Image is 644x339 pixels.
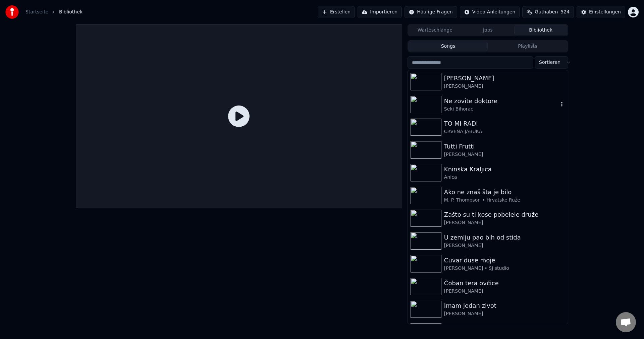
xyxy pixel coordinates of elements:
[444,233,565,242] div: U zemlju pao bih od stida
[589,9,621,15] div: Einstellungen
[444,96,558,106] div: Ne zovite doktore
[444,301,565,310] div: Imam jedan zivot
[444,142,565,151] div: Tutti Frutti
[616,312,636,332] a: Chat öffnen
[444,165,565,174] div: Kninska Kraljica
[539,59,560,66] span: Sortieren
[460,6,520,18] button: Video-Anleitungen
[444,119,565,128] div: TO MI RADI
[444,83,565,90] div: [PERSON_NAME]
[444,106,558,113] div: Seki Bihorac
[444,279,565,288] div: Čoban tera ovčice
[59,9,83,15] span: Bibliothek
[444,288,565,295] div: [PERSON_NAME]
[444,174,565,181] div: Anica
[25,9,83,15] nav: breadcrumb
[318,6,355,18] button: Erstellen
[444,256,565,265] div: Cuvar duse moje
[358,6,402,18] button: Importieren
[444,219,565,226] div: [PERSON_NAME]
[577,6,625,18] button: Einstellungen
[444,265,565,272] div: [PERSON_NAME] • SJ studio
[5,5,19,19] img: youka
[462,26,515,35] button: Jobs
[514,26,567,35] button: Bibliothek
[488,42,567,51] button: Playlists
[444,210,565,219] div: Zašto su ti kose pobelele druže
[25,9,48,15] a: Startseite
[444,74,565,83] div: [PERSON_NAME]
[522,6,574,18] button: Guthaben524
[444,151,565,158] div: [PERSON_NAME]
[444,197,565,204] div: M. P. Thompson • Hrvatske Ruže
[405,6,457,18] button: Häufige Fragen
[444,187,565,197] div: Ako ne znaš šta je bilo
[409,26,462,35] button: Warteschlange
[409,42,488,51] button: Songs
[444,310,565,317] div: [PERSON_NAME]
[444,128,565,135] div: CRVENA JABUKA
[444,242,565,249] div: [PERSON_NAME]
[560,9,570,15] span: 524
[535,9,558,15] span: Guthaben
